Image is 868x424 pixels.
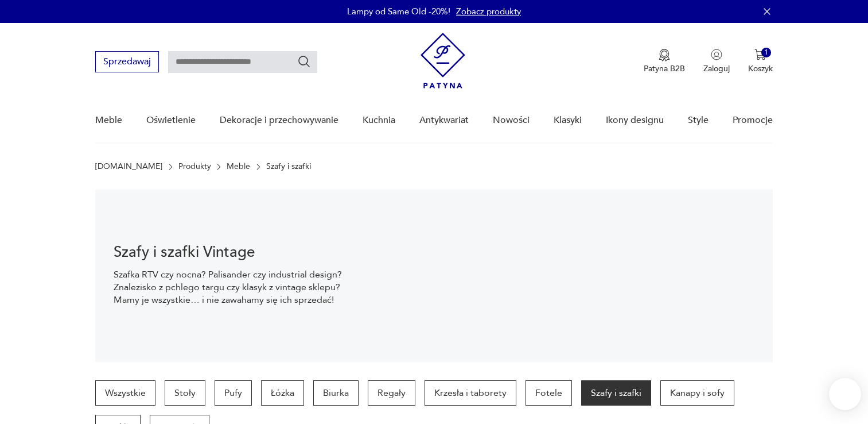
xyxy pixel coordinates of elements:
div: 1 [761,48,771,57]
a: Meble [227,162,250,171]
a: Biurka [313,380,359,406]
a: Krzesła i taborety [425,380,516,406]
p: Koszyk [748,63,773,74]
p: Lampy od Same Old -20%! [347,6,450,17]
a: Oświetlenie [146,98,196,142]
a: Style [688,98,709,142]
h1: Szafy i szafki Vintage [114,245,348,259]
a: [DOMAIN_NAME] [95,162,162,171]
p: Patyna B2B [644,63,685,74]
a: Nowości [493,98,530,142]
img: Ikona medalu [659,49,670,61]
a: Promocje [733,98,773,142]
button: Zaloguj [703,49,730,74]
a: Łóżka [261,380,304,406]
a: Zobacz produkty [456,6,521,17]
a: Fotele [526,380,572,406]
a: Stoły [165,380,205,406]
a: Ikony designu [606,98,664,142]
button: Szukaj [297,55,311,68]
img: Ikonka użytkownika [711,49,722,60]
img: Ikona koszyka [754,49,766,60]
p: Szafka RTV czy nocna? Palisander czy industrial design? Znalezisko z pchlego targu czy klasyk z v... [114,268,348,306]
a: Antykwariat [419,98,469,142]
a: Regały [368,380,415,406]
button: Patyna B2B [644,49,685,74]
button: 1Koszyk [748,49,773,74]
a: Pufy [215,380,252,406]
a: Sprzedawaj [95,59,159,67]
a: Klasyki [554,98,582,142]
a: Ikona medaluPatyna B2B [644,49,685,74]
p: Szafy i szafki [266,162,311,171]
a: Produkty [178,162,211,171]
a: Kuchnia [363,98,395,142]
p: Zaloguj [703,63,730,74]
button: Sprzedawaj [95,51,159,72]
img: Patyna - sklep z meblami i dekoracjami vintage [421,33,465,88]
a: Szafy i szafki [581,380,651,406]
a: Meble [95,98,122,142]
a: Kanapy i sofy [660,380,734,406]
a: Dekoracje i przechowywanie [220,98,338,142]
iframe: Smartsupp widget button [829,378,861,410]
a: Wszystkie [95,380,155,406]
